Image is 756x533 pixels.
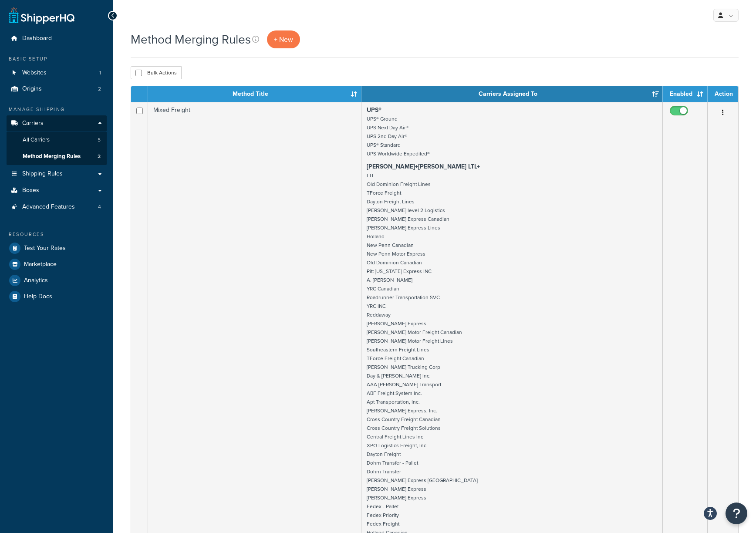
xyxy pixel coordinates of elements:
[7,115,107,165] li: Carriers
[367,115,430,158] small: UPS® Ground UPS Next Day Air® UPS 2nd Day Air® UPS® Standard UPS Worldwide Expedited®
[22,203,75,211] span: Advanced Features
[7,81,107,97] li: Origins
[24,261,57,268] span: Marketplace
[131,66,182,79] button: Bulk Actions
[7,148,107,165] a: Method Merging Rules 2
[9,7,74,24] a: ShipperHQ Home
[24,245,66,252] span: Test Your Rates
[7,199,107,215] a: Advanced Features 4
[24,277,48,284] span: Analytics
[7,132,107,148] a: All Carriers 5
[663,86,708,102] th: Enabled: activate to sort column ascending
[98,85,101,93] span: 2
[22,35,52,42] span: Dashboard
[367,162,480,171] strong: [PERSON_NAME]+[PERSON_NAME] LTL+
[7,106,107,113] div: Manage Shipping
[22,187,39,194] span: Boxes
[361,86,663,102] th: Carriers Assigned To: activate to sort column ascending
[708,86,738,102] th: Action
[7,81,107,97] a: Origins 2
[23,136,50,144] span: All Carriers
[99,69,101,77] span: 1
[24,293,52,300] span: Help Docs
[22,170,63,178] span: Shipping Rules
[98,153,101,160] span: 2
[7,115,107,132] a: Carriers
[7,65,107,81] a: Websites 1
[7,30,107,47] a: Dashboard
[7,148,107,165] li: Method Merging Rules
[367,105,381,115] strong: UPS®
[7,231,107,238] div: Resources
[98,136,101,144] span: 5
[7,132,107,148] li: All Carriers
[7,166,107,182] a: Shipping Rules
[726,503,747,524] button: Open Resource Center
[267,30,300,48] a: + New
[7,273,107,288] a: Analytics
[131,31,251,48] h1: Method Merging Rules
[23,153,81,160] span: Method Merging Rules
[7,240,107,256] a: Test Your Rates
[7,256,107,272] a: Marketplace
[22,69,47,77] span: Websites
[7,199,107,215] li: Advanced Features
[22,120,44,127] span: Carriers
[274,34,293,44] span: + New
[98,203,101,211] span: 4
[7,65,107,81] li: Websites
[7,182,107,199] a: Boxes
[22,85,42,93] span: Origins
[148,86,361,102] th: Method Title: activate to sort column ascending
[7,55,107,63] div: Basic Setup
[7,289,107,304] a: Help Docs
